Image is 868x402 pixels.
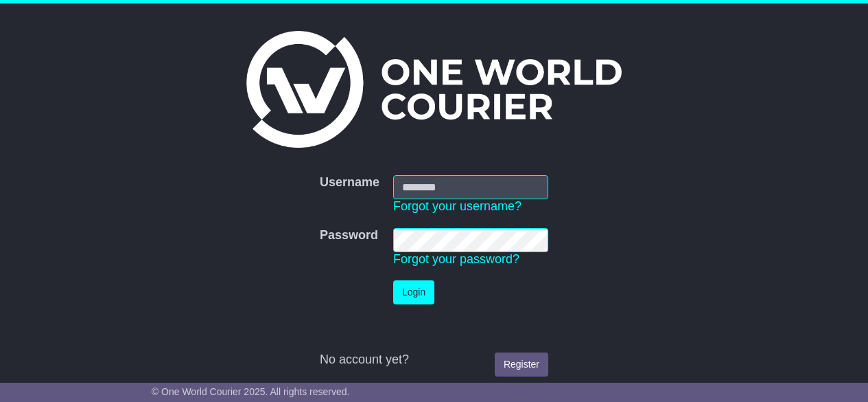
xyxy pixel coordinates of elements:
div: No account yet? [320,353,548,368]
a: Forgot your password? [393,252,519,266]
a: Forgot your username? [393,199,521,213]
img: One World [246,31,621,148]
span: © One World Courier 2025. All rights reserved. [152,386,350,397]
a: Register [495,353,548,377]
label: Username [320,175,379,190]
label: Password [320,228,378,243]
button: Login [393,280,434,304]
